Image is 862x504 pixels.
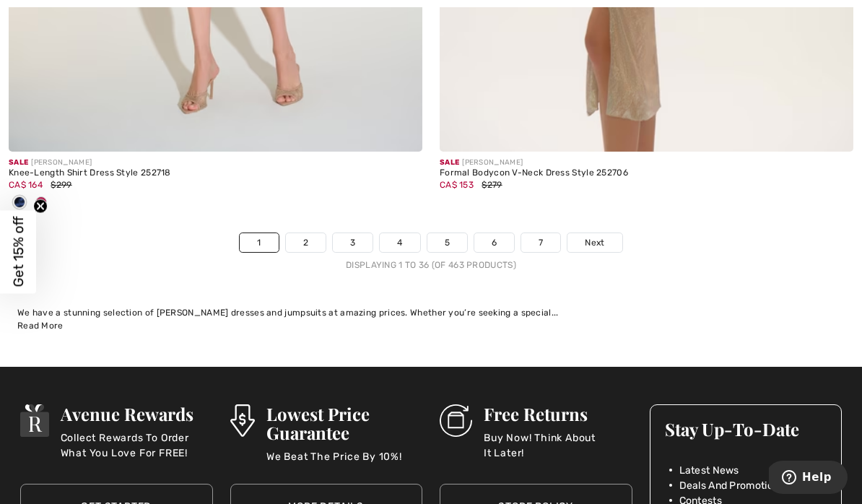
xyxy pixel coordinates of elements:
[266,449,422,478] p: We Beat The Price By 10%!
[17,321,64,331] span: Read More
[665,420,827,438] h3: Stay Up-To-Date
[585,236,604,249] span: Next
[17,306,845,319] div: We have a stunning selection of [PERSON_NAME] dresses and jumpsuits at amazing prices. Whether yo...
[33,199,48,214] button: Close teaser
[440,157,853,168] div: [PERSON_NAME]
[30,191,52,215] div: Geranium
[440,168,853,178] div: Formal Bodycon V-Neck Dress Style 252706
[679,478,785,493] span: Deals And Promotions
[333,233,373,252] a: 3
[484,430,632,459] p: Buy Now! Think About It Later!
[20,404,49,437] img: Avenue Rewards
[266,404,422,442] h3: Lowest Price Guarantee
[9,168,422,178] div: Knee-Length Shirt Dress Style 252718
[286,233,326,252] a: 2
[61,404,213,423] h3: Avenue Rewards
[440,404,472,437] img: Free Returns
[769,461,848,497] iframe: Opens a widget where you can find more information
[9,180,43,190] span: CA$ 164
[51,180,71,190] span: $299
[240,233,278,252] a: 1
[380,233,419,252] a: 4
[679,463,739,478] span: Latest News
[10,217,27,287] span: Get 15% off
[440,158,459,167] span: Sale
[567,233,622,252] a: Next
[440,180,474,190] span: CA$ 153
[61,430,213,459] p: Collect Rewards To Order What You Love For FREE!
[521,233,560,252] a: 7
[474,233,514,252] a: 6
[484,404,632,423] h3: Free Returns
[230,404,255,437] img: Lowest Price Guarantee
[482,180,502,190] span: $279
[9,191,30,215] div: Navy Blue
[427,233,467,252] a: 5
[9,158,28,167] span: Sale
[9,157,422,168] div: [PERSON_NAME]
